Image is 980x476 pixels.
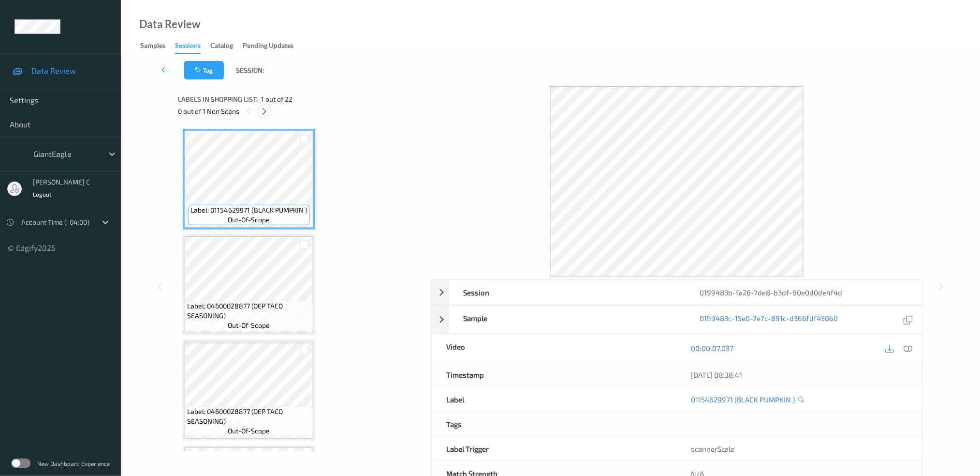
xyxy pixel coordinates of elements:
div: Sessions [175,41,201,54]
span: 1 out of 22 [261,94,293,104]
a: 01154629971 (BLACK PUMPKIN ) [691,395,795,404]
div: Tags [432,412,677,436]
div: Data Review [139,19,200,29]
div: scannerScale [677,437,922,461]
div: Samples [140,41,165,53]
span: Label: 04600028877 (OEP TACO SEASONING) [187,301,311,321]
div: [DATE] 08:38:41 [691,370,907,380]
div: Pending Updates [243,41,293,53]
a: Catalog [210,39,243,53]
div: Label Trigger [432,437,677,461]
span: out-of-scope [228,321,270,330]
span: Session: [236,65,264,75]
div: Session [449,280,686,305]
div: Label [432,387,677,412]
a: Pending Updates [243,39,303,53]
div: Catalog [210,41,233,53]
span: out-of-scope [228,426,270,436]
div: Timestamp [432,363,677,387]
a: Sessions [175,39,210,54]
div: Sample0199483c-15e0-7e7c-891c-d366fdf450b0 [431,306,922,334]
span: Labels in shopping list: [178,94,258,104]
div: 0199483b-fa26-7de8-b3df-80e0d0de4f4d [686,280,922,305]
a: 00:00:07.037 [691,343,734,353]
span: Label: 01154629971 (BLACK PUMPKIN ) [190,205,307,215]
span: Label: 04600028877 (OEP TACO SEASONING) [187,407,311,426]
button: Tag [184,61,224,79]
div: Sample [449,306,686,334]
a: 0199483c-15e0-7e7c-891c-d366fdf450b0 [700,313,838,326]
span: out-of-scope [228,215,270,225]
div: Video [432,335,677,362]
a: Samples [140,39,175,53]
div: 0 out of 1 Non Scans [178,105,424,117]
div: Session0199483b-fa26-7de8-b3df-80e0d0de4f4d [431,280,922,305]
